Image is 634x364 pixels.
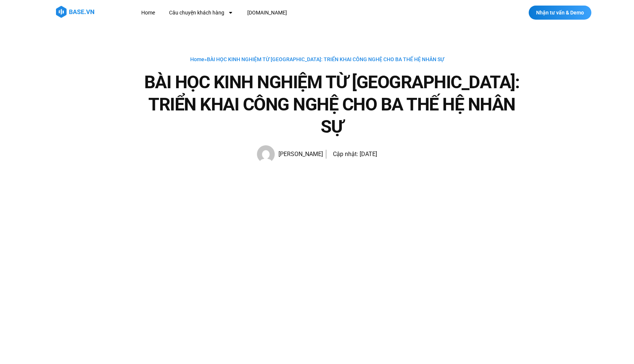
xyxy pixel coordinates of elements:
[529,6,591,20] a: Nhận tư vấn & Demo
[190,56,444,62] span: »
[360,150,377,158] time: [DATE]
[242,6,293,20] a: [DOMAIN_NAME]
[333,150,358,158] span: Cập nhật:
[275,149,323,159] span: [PERSON_NAME]
[136,6,423,20] nav: Menu
[139,71,525,138] h1: BÀI HỌC KINH NGHIỆM TỪ [GEOGRAPHIC_DATA]: TRIỂN KHAI CÔNG NGHỆ CHO BA THẾ HỆ NHÂN SỰ
[136,6,161,20] a: Home
[164,6,239,20] a: Câu chuyện khách hàng
[257,145,275,163] img: Picture of Hạnh Hoàng
[536,10,584,15] span: Nhận tư vấn & Demo
[190,56,204,62] a: Home
[207,56,444,62] span: BÀI HỌC KINH NGHIỆM TỪ [GEOGRAPHIC_DATA]: TRIỂN KHAI CÔNG NGHỆ CHO BA THẾ HỆ NHÂN SỰ
[257,145,323,163] a: Picture of Hạnh Hoàng [PERSON_NAME]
